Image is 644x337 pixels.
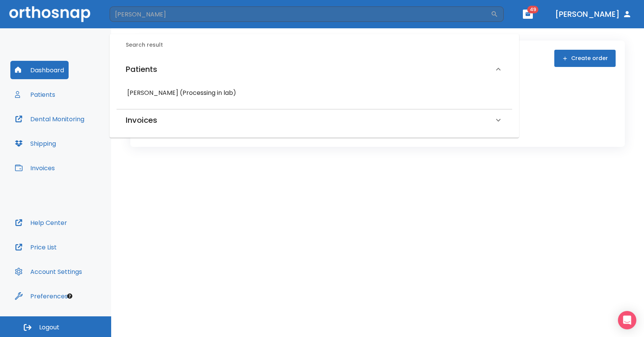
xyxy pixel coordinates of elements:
[127,88,501,98] h6: [PERSON_NAME] (Processing in lab)
[552,7,635,21] button: [PERSON_NAME]
[554,50,616,67] button: Create order
[10,159,59,177] button: Invoices
[39,323,59,332] span: Logout
[66,293,73,300] div: Tooltip anchor
[10,85,60,104] button: Patients
[10,134,61,153] button: Shipping
[126,63,157,75] h6: Patients
[9,6,90,22] img: Orthosnap
[10,238,61,256] button: Price List
[10,287,72,305] button: Preferences
[117,109,512,131] div: Invoices
[117,55,512,83] div: Patients
[10,213,72,232] button: Help Center
[618,311,636,329] div: Open Intercom Messenger
[126,114,157,126] h6: Invoices
[10,262,87,281] button: Account Settings
[126,41,512,49] h6: Search result
[110,7,491,22] input: Search by Patient Name or Case #
[527,6,539,13] span: 49
[10,110,89,128] button: Dental Monitoring
[10,61,69,79] button: Dashboard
